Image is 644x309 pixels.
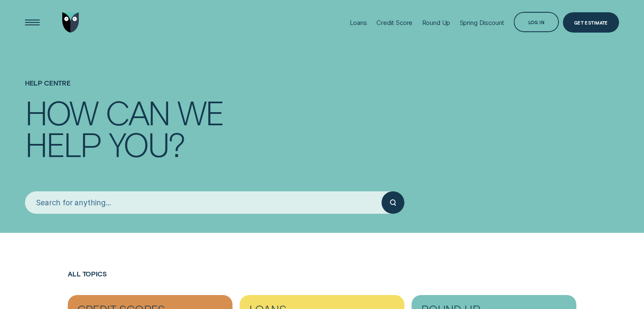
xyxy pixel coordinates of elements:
[376,19,412,27] div: Credit Score
[381,191,404,214] button: Submit your search query.
[563,12,619,33] a: Get Estimate
[62,12,79,33] img: Wisr
[422,19,450,27] div: Round Up
[350,19,367,27] div: Loans
[109,128,185,159] div: you?
[25,96,98,127] div: How
[25,96,619,191] h4: How can we help you?
[105,96,169,127] div: can
[25,191,382,214] input: Search for anything...
[22,12,42,33] button: Open Menu
[25,128,101,159] div: help
[25,45,619,97] h1: Help Centre
[459,19,504,27] div: Spring Discount
[514,12,559,32] button: Log in
[68,270,576,295] h2: All Topics
[177,96,224,127] div: we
